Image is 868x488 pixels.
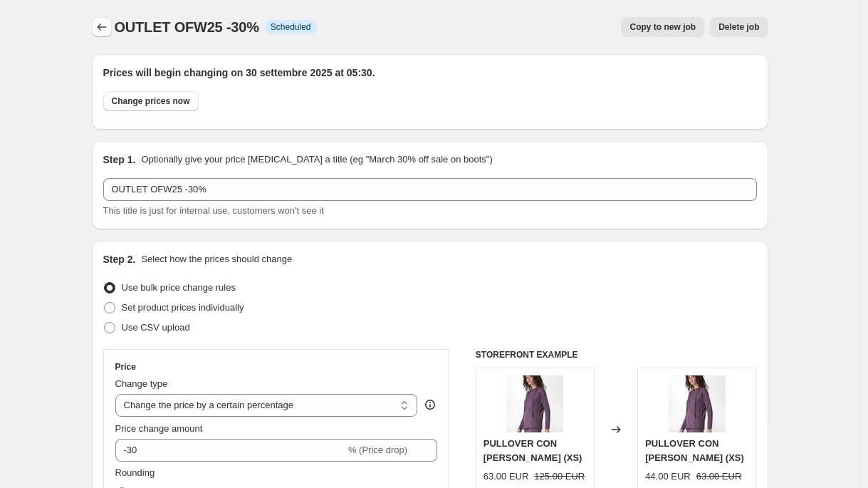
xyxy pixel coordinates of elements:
[141,252,292,266] p: Select how the prices should change
[103,205,324,216] span: This title is just for internal use, customers won't see it
[115,361,136,373] h3: Price
[115,423,203,434] span: Price change amount
[483,469,529,484] div: 63.00 EUR
[122,322,190,333] span: Use CSV upload
[103,66,757,80] h2: Prices will begin changing on 30 settembre 2025 at 05:30.
[112,95,190,107] span: Change prices now
[115,439,345,462] input: -15
[92,17,112,37] button: Price change jobs
[103,91,199,111] button: Change prices now
[115,378,168,389] span: Change type
[115,467,155,478] span: Rounding
[710,17,768,37] button: Delete job
[115,19,259,35] span: OUTLET OFW25 -30%
[122,302,244,313] span: Set product prices individually
[629,21,696,33] span: Copy to new job
[122,282,236,293] span: Use bulk price change rules
[271,21,311,33] span: Scheduled
[483,438,582,463] span: PULLOVER CON [PERSON_NAME] (XS)
[348,445,407,455] span: % (Price drop)
[423,398,437,412] div: help
[103,152,136,167] h2: Step 1.
[718,21,759,33] span: Delete job
[645,469,691,484] div: 44.00 EUR
[621,17,704,37] button: Copy to new job
[696,469,742,484] strike: 63.00 EUR
[103,178,757,201] input: 30% off holiday sale
[645,438,744,463] span: PULLOVER CON [PERSON_NAME] (XS)
[534,469,585,484] strike: 125.00 EUR
[476,349,757,360] h6: STOREFRONT EXAMPLE
[669,375,726,432] img: A00710-87425_01_80x.jpg
[103,252,136,266] h2: Step 2.
[506,375,563,432] img: A00710-87425_01_80x.jpg
[141,152,492,167] p: Optionally give your price [MEDICAL_DATA] a title (eg "March 30% off sale on boots")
